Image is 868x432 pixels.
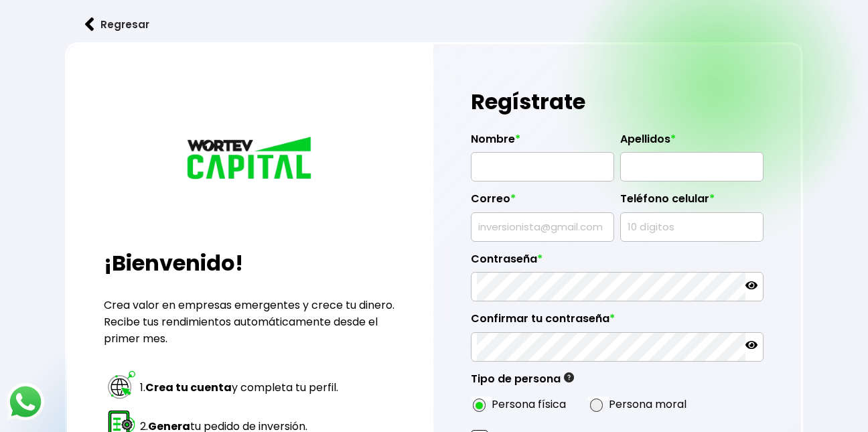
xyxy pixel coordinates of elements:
td: 1. y completa tu perfil. [139,368,342,406]
img: flecha izquierda [85,17,94,31]
label: Nombre [471,133,614,153]
img: logo_wortev_capital [184,135,317,184]
label: Persona física [492,396,566,413]
label: Apellidos [620,133,764,153]
img: paso 1 [106,369,137,401]
a: flecha izquierdaRegresar [65,7,803,42]
label: Tipo de persona [471,372,574,392]
input: 10 dígitos [626,213,757,241]
label: Correo [471,192,614,212]
h1: Regístrate [471,82,764,122]
button: Regresar [65,7,169,42]
input: inversionista@gmail.com [477,213,608,241]
label: Confirmar tu contraseña [471,312,764,332]
strong: Crea tu cuenta [145,380,232,395]
label: Contraseña [471,253,764,273]
label: Persona moral [609,396,686,413]
h2: ¡Bienvenido! [104,247,396,279]
img: logos_whatsapp-icon.242b2217.svg [7,383,44,421]
img: gfR76cHglkPwleuBLjWdxeZVvX9Wp6JBDmjRYY8JYDQn16A2ICN00zLTgIroGa6qie5tIuWH7V3AapTKqzv+oMZsGfMUqL5JM... [564,372,574,382]
p: Crea valor en empresas emergentes y crece tu dinero. Recibe tus rendimientos automáticamente desd... [104,297,396,347]
label: Teléfono celular [620,192,764,212]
